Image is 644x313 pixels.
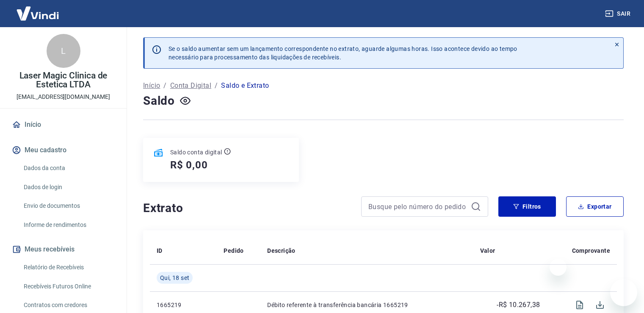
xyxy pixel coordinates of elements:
a: Conta Digital [170,81,211,91]
p: Débito referente à transferência bancária 1665219 [267,301,466,309]
iframe: Botão para abrir a janela de mensagens [610,279,637,306]
h5: R$ 0,00 [170,158,208,172]
a: Dados da conta [20,159,116,177]
a: Início [10,115,116,134]
p: Saldo e Extrato [221,81,269,91]
p: ID [157,246,163,255]
p: -R$ 10.267,38 [497,300,540,310]
p: Laser Magic Clinica de Estetica LTDA [7,71,120,89]
p: 1665219 [157,301,210,309]
button: Filtros [498,196,556,217]
a: Dados de login [20,179,116,196]
p: Saldo conta digital [170,148,222,156]
button: Meus recebíveis [10,240,116,259]
p: Valor [480,246,495,255]
p: Se o saldo aumentar sem um lançamento correspondente no extrato, aguarde algumas horas. Isso acon... [169,45,517,61]
button: Exportar [566,196,624,217]
img: Vindi [10,0,65,26]
a: Início [143,81,160,91]
p: / [215,81,218,91]
iframe: Fechar mensagem [550,259,567,276]
p: [EMAIL_ADDRESS][DOMAIN_NAME] [17,92,110,101]
p: Descrição [267,246,296,255]
a: Envio de documentos [20,197,116,215]
div: L [47,34,80,68]
a: Relatório de Recebíveis [20,259,116,276]
input: Busque pelo número do pedido [368,200,467,213]
p: Comprovante [572,246,610,255]
p: Pedido [224,246,243,255]
p: / [163,81,166,91]
span: Qui, 18 set [160,274,189,282]
h4: Extrato [143,200,351,217]
a: Recebíveis Futuros Online [20,278,116,295]
h4: Saldo [143,92,175,109]
a: Informe de rendimentos [20,216,116,234]
button: Sair [603,6,634,22]
button: Meu cadastro [10,141,116,159]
